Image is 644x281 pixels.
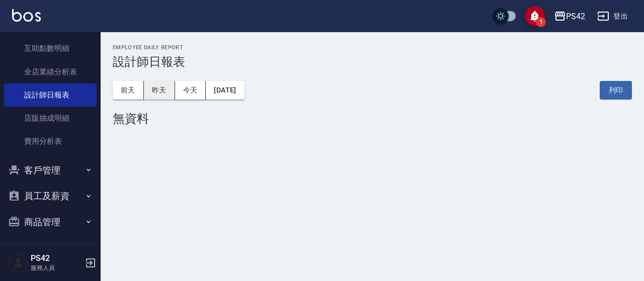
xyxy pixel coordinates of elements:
div: PS42 [566,10,585,23]
button: PS42 [550,6,589,27]
button: 昨天 [144,81,175,100]
h3: 設計師日報表 [113,55,632,69]
button: 今天 [175,81,206,100]
button: save [525,6,545,26]
div: 無資料 [113,112,632,126]
button: 客戶管理 [4,157,97,183]
span: 1 [536,17,546,27]
img: Person [8,253,28,273]
h5: PS42 [31,253,82,263]
button: 商品管理 [4,209,97,235]
a: 互助點數明細 [4,37,97,60]
a: 店販抽成明細 [4,107,97,130]
a: 設計師日報表 [4,83,97,107]
a: 費用分析表 [4,130,97,153]
p: 服務人員 [31,263,82,272]
h2: Employee Daily Report [113,44,632,51]
button: [DATE] [206,81,244,100]
button: 前天 [113,81,144,100]
a: 全店業績分析表 [4,60,97,83]
button: 登出 [593,7,632,26]
button: 員工及薪資 [4,183,97,209]
img: Logo [12,9,41,22]
button: 列印 [600,81,632,100]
